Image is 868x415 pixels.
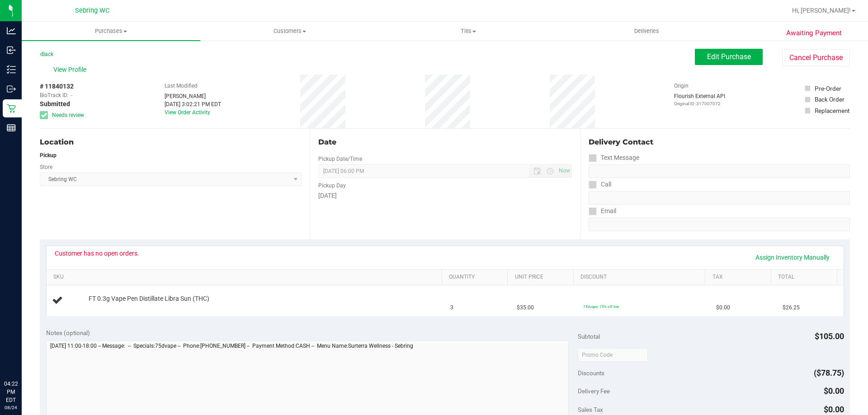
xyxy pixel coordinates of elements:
[318,191,571,201] div: [DATE]
[7,65,16,74] inline-svg: Inventory
[40,82,74,91] span: # 11840132
[783,303,800,312] span: $26.25
[379,27,557,35] span: Tills
[815,106,849,115] div: Replacement
[815,84,841,93] div: Pre-Order
[379,22,557,41] a: Tills
[40,51,53,57] a: Back
[40,152,57,159] strong: Pickup
[7,123,16,132] inline-svg: Reports
[7,84,16,93] inline-svg: Outbound
[52,111,84,119] span: Needs review
[824,386,844,396] span: $0.00
[53,65,90,75] span: View Profile
[707,52,751,61] span: Edit Purchase
[792,7,851,14] span: Hi, [PERSON_NAME]!
[589,151,639,164] label: Text Message
[40,91,69,99] span: BioTrack ID:
[578,365,604,381] span: Discounts
[9,343,36,370] iframe: Resource center
[22,27,200,35] span: Purchases
[40,163,52,171] label: Store
[4,404,18,411] p: 08/24
[318,182,346,190] label: Pickup Day
[674,82,689,90] label: Origin
[578,387,610,395] span: Delivery Fee
[583,304,619,309] span: 75dvape: 75% off line
[750,250,835,265] a: Assign Inventory Manually
[814,368,844,378] span: ($78.75)
[824,405,844,414] span: $0.00
[517,303,534,312] span: $35.00
[40,137,302,148] div: Location
[622,27,671,35] span: Deliveries
[716,303,730,312] span: $0.00
[674,92,725,107] div: Flourish External API
[674,100,725,107] p: Original ID: 317007072
[515,274,570,281] a: Unit Price
[4,380,18,404] p: 04:22 PM EDT
[89,294,209,303] span: FT 0.3g Vape Pen Distillate Libra Sun (THC)
[589,205,616,218] label: Email
[40,99,70,109] span: Submitted
[165,109,210,116] a: View Order Activity
[578,348,648,362] input: Promo Code
[200,22,379,41] a: Customers
[695,49,763,65] button: Edit Purchase
[580,274,702,281] a: Discount
[7,46,16,55] inline-svg: Inbound
[7,104,16,113] inline-svg: Retail
[778,274,833,281] a: Total
[201,27,378,35] span: Customers
[165,92,221,100] div: [PERSON_NAME]
[165,100,221,108] div: [DATE] 3:02:21 PM EDT
[712,274,768,281] a: Tax
[22,22,200,41] a: Purchases
[782,49,850,66] button: Cancel Purchase
[165,82,198,90] label: Last Modified
[578,406,603,413] span: Sales Tax
[449,274,504,281] a: Quantity
[7,26,16,35] inline-svg: Analytics
[55,250,139,257] div: Customer has no open orders.
[71,91,72,99] span: -
[27,341,38,352] iframe: Resource center unread badge
[557,22,736,41] a: Deliveries
[46,329,90,336] span: Notes (optional)
[53,274,438,281] a: SKU
[589,164,850,178] input: Format: (999) 999-9999
[589,178,611,191] label: Call
[815,331,844,341] span: $105.00
[318,137,571,148] div: Date
[589,137,850,148] div: Delivery Contact
[450,303,453,312] span: 3
[589,191,850,205] input: Format: (999) 999-9999
[578,333,600,340] span: Subtotal
[318,155,362,163] label: Pickup Date/Time
[75,7,109,14] span: Sebring WC
[786,28,842,38] span: Awaiting Payment
[815,95,844,104] div: Back Order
